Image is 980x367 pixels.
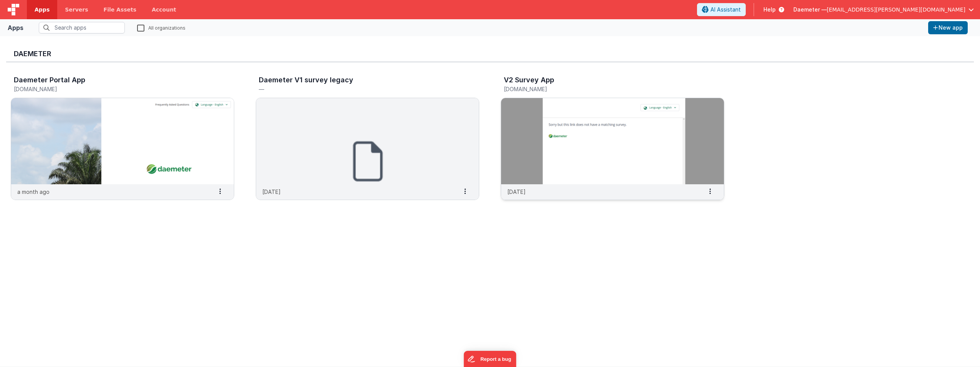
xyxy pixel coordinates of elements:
h5: [DOMAIN_NAME] [504,86,705,92]
h5: [DOMAIN_NAME] [14,86,215,92]
span: Apps [35,6,50,13]
span: Help [763,6,776,13]
span: AI Assistant [710,6,741,13]
span: Daemeter — [793,6,827,13]
label: All organizations [137,24,185,31]
h5: — [259,86,460,92]
h3: Daemeter Portal App [14,76,85,84]
span: Servers [65,6,88,13]
h3: Daemeter V1 survey legacy [259,76,353,84]
button: New app [928,21,968,34]
p: [DATE] [507,188,526,196]
h3: Daemeter [14,50,966,58]
input: Search apps [39,22,125,33]
h3: V2 Survey App [504,76,554,84]
span: File Assets [104,6,137,13]
iframe: Marker.io feedback button [464,351,516,367]
div: Apps [8,23,23,32]
span: [EMAIL_ADDRESS][PERSON_NAME][DOMAIN_NAME] [827,6,965,13]
p: a month ago [17,188,50,196]
p: [DATE] [262,188,281,196]
button: Daemeter — [EMAIL_ADDRESS][PERSON_NAME][DOMAIN_NAME] [793,6,974,13]
button: AI Assistant [697,3,746,16]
